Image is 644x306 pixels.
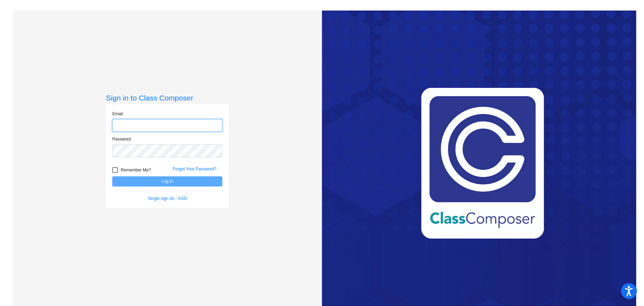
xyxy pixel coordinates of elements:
span: Remember Me? [121,166,151,174]
h3: Sign in to Class Composer [106,93,229,102]
button: Log In [112,176,222,187]
label: Password [112,136,131,142]
label: Email [112,111,123,117]
a: Forgot Your Password? [173,167,216,171]
a: Single sign on - SSO [148,196,187,201]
